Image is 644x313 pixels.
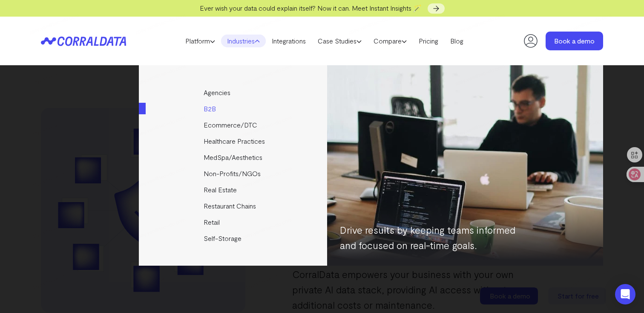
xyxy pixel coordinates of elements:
a: Platform [179,35,221,47]
a: Self-Storage [139,230,328,246]
a: MedSpa/Aesthetics [139,149,328,165]
a: Real Estate [139,182,328,198]
a: Pricing [413,35,444,47]
a: Integrations [266,35,312,47]
p: Drive results by keeping teams informed and focused on real-time goals. [340,222,532,253]
a: Agencies [139,84,328,101]
a: Ecommerce/DTC [139,117,328,133]
a: Compare [368,35,413,47]
a: Non-Profits/NGOs [139,165,328,182]
a: B2B [139,101,328,117]
a: Book a demo [546,32,603,50]
a: Healthcare Practices [139,133,328,149]
div: Open Intercom Messenger [615,284,635,304]
a: Industries [221,35,266,47]
a: Blog [444,35,469,47]
a: Retail [139,214,328,230]
a: Restaurant Chains [139,198,328,214]
a: Case Studies [312,35,368,47]
span: Ever wish your data could explain itself? Now it can. Meet Instant Insights 🪄 [200,4,422,12]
